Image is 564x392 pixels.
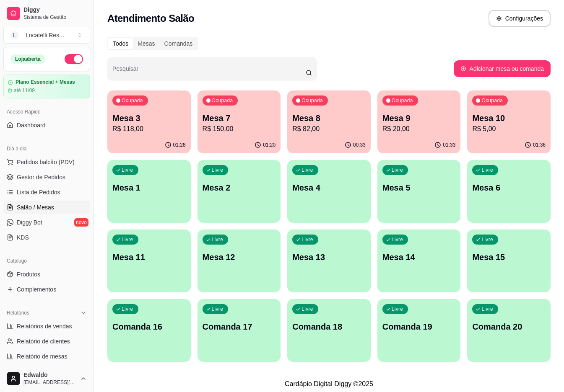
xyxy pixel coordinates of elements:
p: Ocupada [212,97,233,104]
button: LivreComanda 18 [287,299,371,362]
p: Mesa 2 [203,182,276,193]
span: Relatórios [7,309,29,316]
p: Mesa 14 [382,251,456,263]
button: Pedidos balcão (PDV) [3,155,90,169]
span: [EMAIL_ADDRESS][DOMAIN_NAME] [23,379,77,386]
div: Acesso Rápido [3,105,90,119]
p: Mesa 12 [203,251,276,263]
div: Loja aberta [10,54,45,64]
article: Plano Essencial + Mesas [16,79,75,85]
p: Mesa 3 [112,112,186,124]
p: Comanda 18 [292,321,366,333]
a: Gestor de Pedidos [3,170,90,184]
p: 01:20 [263,142,276,148]
p: 01:33 [443,142,455,148]
a: Relatório de clientes [3,335,90,348]
div: Comandas [160,38,198,49]
h2: Atendimento Salão [107,12,194,25]
p: 00:33 [353,142,366,148]
span: Relatório de clientes [17,337,70,346]
p: Ocupada [122,97,143,104]
span: Relatório de mesas [17,352,68,361]
p: Ocupada [392,97,413,104]
p: Livre [301,236,313,243]
a: Produtos [3,268,90,281]
p: Mesa 11 [112,251,186,263]
span: Complementos [17,285,56,294]
p: Comanda 16 [112,321,186,333]
p: Mesa 5 [382,182,456,193]
span: Dashboard [17,121,46,129]
p: Comanda 19 [382,321,456,333]
p: Livre [122,306,133,312]
a: Complementos [3,283,90,296]
button: LivreComanda 19 [377,299,461,362]
span: Edwaldo [23,371,77,379]
button: OcupadaMesa 8R$ 82,0000:33 [287,90,371,153]
p: Livre [212,306,224,312]
p: Ocupada [301,97,323,104]
article: até 11/09 [14,87,35,94]
p: R$ 20,00 [382,124,456,134]
a: KDS [3,231,90,244]
button: Adicionar mesa ou comanda [454,60,551,77]
div: Catálogo [3,254,90,268]
span: Produtos [17,270,40,279]
span: Diggy [23,6,87,14]
button: LivreMesa 4 [287,160,371,223]
button: Edwaldo[EMAIL_ADDRESS][DOMAIN_NAME] [3,369,90,389]
p: Livre [301,167,313,173]
span: Relatórios de vendas [17,322,72,330]
p: Mesa 13 [292,251,366,263]
p: Livre [392,167,403,173]
button: LivreMesa 1 [107,160,191,223]
a: DiggySistema de Gestão [3,3,90,23]
p: Livre [481,306,493,312]
p: R$ 5,00 [472,124,546,134]
button: LivreComanda 16 [107,299,191,362]
button: LivreComanda 20 [467,299,551,362]
p: Mesa 4 [292,182,366,193]
button: LivreMesa 6 [467,160,551,223]
p: Mesa 9 [382,112,456,124]
div: Mesas [133,38,159,49]
button: OcupadaMesa 9R$ 20,0001:33 [377,90,461,153]
span: Pedidos balcão (PDV) [17,158,75,166]
button: LivreMesa 5 [377,160,461,223]
a: Relatório de mesas [3,350,90,363]
button: LivreMesa 12 [198,230,281,292]
a: Diggy Botnovo [3,216,90,229]
p: Mesa 7 [203,112,276,124]
p: Livre [392,306,403,312]
p: Livre [481,236,493,243]
a: Lista de Pedidos [3,186,90,199]
p: Comanda 20 [472,321,546,333]
button: LivreMesa 15 [467,230,551,292]
span: KDS [17,233,29,242]
button: LivreMesa 13 [287,230,371,292]
button: LivreMesa 11 [107,230,191,292]
p: Mesa 6 [472,182,546,193]
p: Comanda 17 [203,321,276,333]
a: Relatórios de vendas [3,320,90,333]
p: Livre [481,167,493,173]
button: LivreMesa 14 [377,230,461,292]
button: OcupadaMesa 7R$ 150,0001:20 [198,90,281,153]
button: LivreMesa 2 [198,160,281,223]
button: OcupadaMesa 3R$ 118,0001:28 [107,90,191,153]
span: Sistema de Gestão [23,14,87,21]
p: Livre [392,236,403,243]
div: Dia a dia [3,142,90,155]
p: Mesa 10 [472,112,546,124]
span: Salão / Mesas [17,203,54,211]
span: Lista de Pedidos [17,188,60,196]
p: Mesa 8 [292,112,366,124]
p: 01:36 [533,142,546,148]
button: Alterar Status [65,54,83,64]
a: Salão / Mesas [3,201,90,214]
a: Relatório de fidelidadenovo [3,365,90,378]
p: Mesa 1 [112,182,186,193]
p: R$ 118,00 [112,124,186,134]
span: Gestor de Pedidos [17,173,65,181]
button: Configurações [489,10,551,27]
